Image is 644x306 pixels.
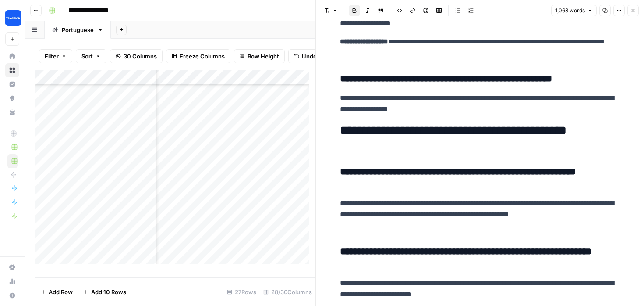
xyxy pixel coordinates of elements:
button: Undo [288,49,322,63]
button: Sort [76,49,106,63]
div: 28/30 Columns [260,285,315,299]
a: Portuguese [45,21,111,39]
span: Freeze Columns [180,52,225,61]
img: Tractian Logo [5,10,21,26]
div: Portuguese [62,25,94,34]
button: Add 10 Rows [78,285,131,299]
button: Filter [39,49,72,63]
span: Sort [81,52,93,61]
button: Freeze Columns [166,49,230,63]
span: 30 Columns [124,52,157,61]
span: Add 10 Rows [91,288,126,296]
button: Add Row [35,285,78,299]
a: Usage [5,274,19,288]
button: Help + Support [5,288,19,302]
button: Workspace: Tractian [5,7,19,29]
a: Insights [5,77,19,91]
button: 30 Columns [110,49,163,63]
a: Your Data [5,105,19,119]
a: Settings [5,260,19,274]
span: Undo [302,52,317,61]
span: Filter [45,52,59,61]
div: 27 Rows [223,285,260,299]
button: Row Height [234,49,285,63]
a: Opportunities [5,91,19,105]
span: Row Height [248,52,279,61]
span: Add Row [49,288,73,296]
span: 1,063 words [555,7,585,14]
button: 1,063 words [551,5,597,16]
a: Browse [5,63,19,77]
a: Home [5,49,19,63]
